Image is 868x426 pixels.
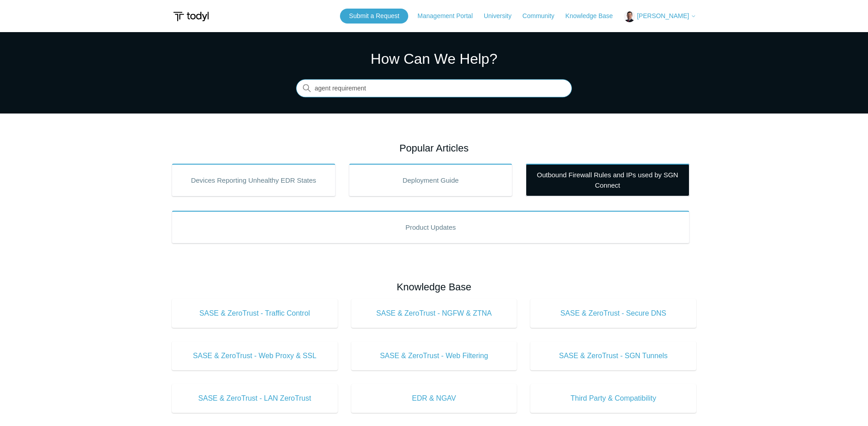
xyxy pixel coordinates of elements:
[172,8,210,25] img: Todyl Support Center Help Center home page
[185,393,324,404] span: SASE & ZeroTrust - LAN ZeroTrust
[351,384,517,413] a: EDR & NGAV
[526,164,689,196] a: Outbound Firewall Rules and IPs used by SGN Connect
[624,11,696,22] button: [PERSON_NAME]
[544,393,683,404] span: Third Party & Compatibility
[172,211,689,243] a: Product Updates
[544,350,683,361] span: SASE & ZeroTrust - SGN Tunnels
[566,11,622,21] a: Knowledge Base
[351,341,517,370] a: SASE & ZeroTrust - Web Filtering
[351,299,517,328] a: SASE & ZeroTrust - NGFW & ZTNA
[365,393,504,404] span: EDR & NGAV
[172,279,696,294] h2: Knowledge Base
[484,11,520,21] a: University
[172,341,338,370] a: SASE & ZeroTrust - Web Proxy & SSL
[172,141,696,156] h2: Popular Articles
[185,350,324,361] span: SASE & ZeroTrust - Web Proxy & SSL
[418,11,482,21] a: Management Portal
[637,12,689,19] span: [PERSON_NAME]
[349,164,513,196] a: Deployment Guide
[365,350,504,361] span: SASE & ZeroTrust - Web Filtering
[296,48,572,70] h1: How Can We Help?
[172,299,338,328] a: SASE & ZeroTrust - Traffic Control
[172,384,338,413] a: SASE & ZeroTrust - LAN ZeroTrust
[523,11,564,21] a: Community
[185,308,324,319] span: SASE & ZeroTrust - Traffic Control
[172,164,335,196] a: Devices Reporting Unhealthy EDR States
[544,308,683,319] span: SASE & ZeroTrust - Secure DNS
[365,308,504,319] span: SASE & ZeroTrust - NGFW & ZTNA
[296,80,572,98] input: Search
[530,299,696,328] a: SASE & ZeroTrust - Secure DNS
[530,384,696,413] a: Third Party & Compatibility
[340,9,408,24] a: Submit a Request
[530,341,696,370] a: SASE & ZeroTrust - SGN Tunnels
